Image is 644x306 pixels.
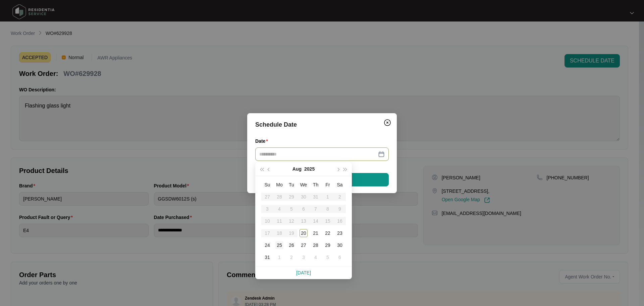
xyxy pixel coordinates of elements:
div: 27 [300,241,308,249]
td: 2025-08-20 [298,227,310,239]
th: We [298,179,310,191]
td: 2025-08-21 [310,227,322,239]
th: Tu [285,179,298,191]
th: Fr [322,179,334,191]
div: 29 [324,241,332,249]
div: 26 [287,241,296,249]
td: 2025-08-30 [334,239,346,251]
button: Aug [292,162,302,176]
div: 2 [287,253,296,261]
button: Close [382,117,393,128]
th: Sa [334,179,346,191]
th: Th [310,179,322,191]
td: 2025-08-28 [310,239,322,251]
td: 2025-08-22 [322,227,334,239]
td: 2025-09-01 [273,251,285,263]
td: 2025-08-25 [273,239,285,251]
td: 2025-08-23 [334,227,346,239]
div: 1 [275,253,283,261]
div: 24 [263,241,271,249]
img: closeCircle [383,119,391,127]
button: 2025 [304,162,315,176]
td: 2025-08-24 [261,239,273,251]
div: Schedule Date [255,120,389,129]
td: 2025-08-27 [298,239,310,251]
td: 2025-08-31 [261,251,273,263]
td: 2025-09-02 [285,251,298,263]
div: 31 [263,253,271,261]
a: [DATE] [296,270,311,275]
td: 2025-09-04 [310,251,322,263]
label: Date [255,138,271,144]
div: 30 [336,241,344,249]
div: 28 [312,241,320,249]
td: 2025-09-05 [322,251,334,263]
th: Su [261,179,273,191]
td: 2025-08-26 [285,239,298,251]
th: Mo [273,179,285,191]
td: 2025-09-06 [334,251,346,263]
div: 5 [324,253,332,261]
div: 25 [275,241,283,249]
input: Date [259,150,377,158]
div: 20 [300,229,308,237]
div: 21 [312,229,320,237]
div: 23 [336,229,344,237]
td: 2025-09-03 [298,251,310,263]
td: 2025-08-29 [322,239,334,251]
div: 22 [324,229,332,237]
div: 6 [336,253,344,261]
div: 3 [300,253,308,261]
div: 4 [312,253,320,261]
